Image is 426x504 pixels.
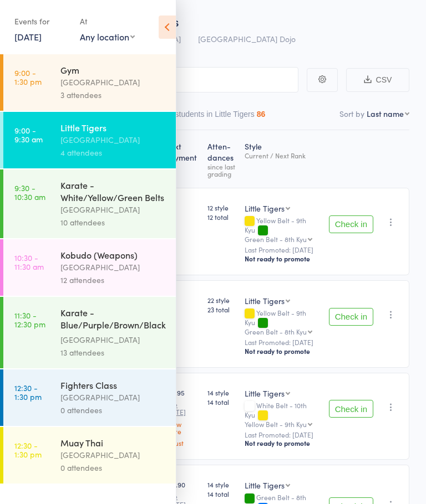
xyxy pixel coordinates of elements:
div: [GEOGRAPHIC_DATA] [60,76,166,89]
time: 12:30 - 1:30 pm [14,383,42,401]
div: At [80,12,135,30]
span: 23 total [207,305,236,314]
small: Last Promoted: [DATE] [245,246,320,254]
a: 9:00 -1:30 pmGym[GEOGRAPHIC_DATA]3 attendees [3,54,176,111]
div: 86 [257,110,266,119]
div: [GEOGRAPHIC_DATA] [60,133,166,146]
button: Check in [329,215,373,233]
small: Last Promoted: [DATE] [245,338,320,346]
div: 0 attendees [60,461,166,474]
div: Muay Thai [60,436,166,449]
time: 12:30 - 1:30 pm [14,441,42,459]
a: 11:30 -12:30 pmKarate - Blue/Purple/Brown/Black Belts[GEOGRAPHIC_DATA]13 attendees [3,297,176,368]
small: Due [DATE] [165,400,199,416]
div: Not ready to promote [245,347,320,356]
time: 10:30 - 11:30 am [14,253,44,271]
div: Yellow Belt - 9th Kyu [245,217,320,243]
div: Yellow Belt - 9th Kyu [245,309,320,335]
div: Little Tigers [245,203,285,214]
div: Atten­dances [203,135,240,183]
div: N/A [165,203,199,212]
time: 9:30 - 10:30 am [14,183,45,201]
div: N/A [165,295,199,305]
span: 14 total [207,397,236,407]
small: Last Promoted: [DATE] [245,431,320,439]
span: 14 total [207,489,236,498]
div: 10 attendees [60,216,166,229]
div: Not ready to promote [245,439,320,448]
time: 9:00 - 9:30 am [14,126,43,143]
div: Yellow Belt - 9th Kyu [245,420,307,428]
div: Current / Next Rank [245,152,320,159]
div: 12 attendees [60,274,166,286]
div: 13 attendees [60,346,166,359]
div: Style [240,135,324,183]
span: 14 style [207,388,236,397]
div: 0 attendees [60,404,166,416]
a: [DATE] [14,30,42,43]
div: [GEOGRAPHIC_DATA] [60,333,166,346]
button: Check in [329,308,373,326]
button: CSV [346,68,409,92]
div: [GEOGRAPHIC_DATA] [60,261,166,274]
button: Check in [329,400,373,418]
div: Green Belt - 8th Kyu [245,328,307,335]
div: [GEOGRAPHIC_DATA] [60,391,166,404]
a: 12:30 -1:30 pmMuay Thai[GEOGRAPHIC_DATA]0 attendees [3,427,176,484]
div: Karate - White/Yellow/Green Belts [60,179,166,203]
div: Fighters Class [60,379,166,391]
time: 11:30 - 12:30 pm [14,311,45,328]
div: Next Payment [160,135,203,183]
div: [GEOGRAPHIC_DATA] [60,203,166,216]
div: Little Tigers [245,480,285,491]
div: $29.95 [165,388,199,447]
div: 4 attendees [60,146,166,159]
a: 12:30 -1:30 pmFighters Class[GEOGRAPHIC_DATA]0 attendees [3,369,176,426]
div: Gym [60,64,166,76]
a: Show more [165,420,199,435]
a: 9:30 -10:30 amKarate - White/Yellow/Green Belts[GEOGRAPHIC_DATA]10 attendees [3,169,176,238]
div: Little Tigers [60,121,166,133]
div: Events for [14,12,69,30]
div: Any location [80,30,135,43]
span: 12 style [207,203,236,212]
div: 3 attendees [60,89,166,101]
a: Adjust [165,439,199,446]
div: Little Tigers [245,388,285,399]
div: [GEOGRAPHIC_DATA] [60,449,166,461]
div: Not ready to promote [245,254,320,263]
span: 14 style [207,480,236,489]
div: since last grading [207,163,236,177]
div: Kobudo (Weapons) [60,249,166,261]
time: 9:00 - 1:30 pm [14,68,42,86]
span: 22 style [207,295,236,305]
label: Sort by [339,108,364,119]
div: White Belt - 10th Kyu [245,402,320,428]
a: 9:00 -9:30 amLittle Tigers[GEOGRAPHIC_DATA]4 attendees [3,112,176,168]
div: Little Tigers [245,295,285,306]
div: Last name [367,108,404,119]
div: Karate - Blue/Purple/Brown/Black Belts [60,306,166,333]
button: Other students in Little Tigers86 [154,104,266,130]
div: Green Belt - 8th Kyu [245,235,307,243]
span: [GEOGRAPHIC_DATA] Dojo [198,33,296,44]
span: 12 total [207,212,236,222]
a: 10:30 -11:30 amKobudo (Weapons)[GEOGRAPHIC_DATA]12 attendees [3,239,176,296]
